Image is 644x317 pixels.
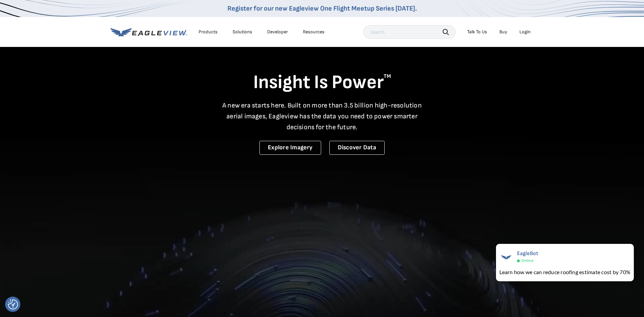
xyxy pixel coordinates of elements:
[8,299,18,310] button: Consent Preferences
[267,29,288,35] a: Developer
[384,73,391,80] sup: TM
[521,258,533,263] span: Online
[259,141,321,155] a: Explore Imagery
[499,268,630,276] div: Learn how we can reduce roofing estimate cost by 70%
[8,299,18,310] img: Revisit consent button
[467,29,487,35] div: Talk To Us
[499,250,513,264] img: EagleBot
[329,141,385,155] a: Discover Data
[199,29,218,35] div: Products
[517,250,538,257] span: EagleBot
[233,29,252,35] div: Solutions
[218,100,426,133] p: A new era starts here. Built on more than 3.5 billion high-resolution aerial images, Eagleview ha...
[499,29,507,35] a: Buy
[303,29,325,35] div: Resources
[110,71,534,95] h1: Insight Is Power
[363,25,456,39] input: Search
[519,29,531,35] div: Login
[227,4,417,13] a: Register for our new Eagleview One Flight Meetup Series [DATE].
